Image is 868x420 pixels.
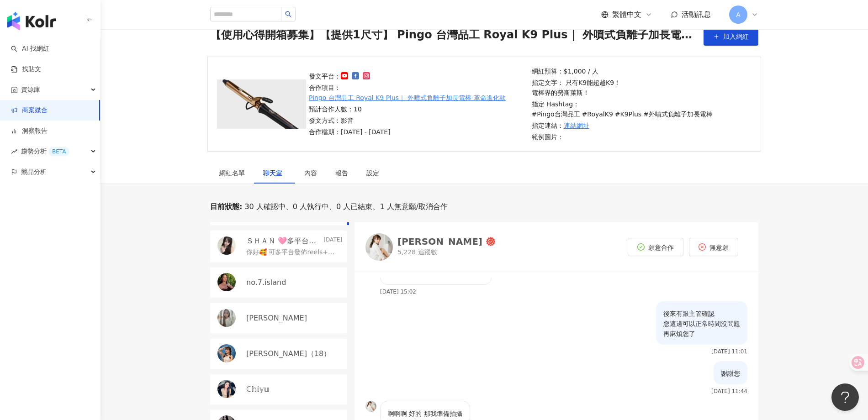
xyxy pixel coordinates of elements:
[366,168,379,178] div: 設定
[21,162,47,182] span: 競品分析
[643,109,713,119] p: #外噴式負離子加長電棒
[736,10,741,20] span: A
[532,66,749,76] p: 網紅預算：$1,000 / 人
[285,11,291,17] span: search
[242,202,448,212] span: 30 人確認中、0 人執行中、0 人已結束、1 人無意願/取消合作
[219,168,245,178] div: 網紅名單
[246,384,269,394] p: ℂ𝕙𝕚𝕪𝕦
[11,44,49,53] a: searchAI 找網紅
[217,273,236,291] img: KOL Avatar
[309,71,526,81] p: 發文平台：
[663,309,740,339] p: 後來有跟主管確認 您這邊可以正常時間沒問題 再麻煩您了
[612,10,641,20] span: 繁體中文
[246,248,339,257] p: 你好🥰 可多平台發佈reels+於dcard、部落格簡單導入影片 Youtube /tiktok/小紅書/IG/FB/痞客邦/Dcard 並會分享至各大多個相關社團 - FB🩷商業模式 [URL...
[582,109,613,119] p: #RoyalK9
[323,236,342,246] p: [DATE]
[711,348,747,355] p: [DATE] 11:01
[648,244,674,251] span: 願意合作
[309,93,506,103] a: Pingo 台灣品工 Royal K9 Plus｜ 外噴式負離子加長電棒-革命進化款
[246,313,307,323] p: [PERSON_NAME]
[309,127,526,137] p: 合作檔期：[DATE] - [DATE]
[7,12,56,30] img: logo
[564,121,589,131] a: 連結網址
[388,409,462,419] p: 啊啊啊 好的 那我準備拍攝
[21,79,40,100] span: 資源庫
[831,383,859,411] iframe: Help Scout Beacon - Open
[704,27,758,46] button: 加入網紅
[246,278,286,288] p: no.7.island
[721,368,740,378] p: 謝謝您
[217,236,236,255] img: KOL Avatar
[335,168,348,178] div: 報告
[682,10,711,19] span: 活動訊息
[615,109,641,119] p: #K9Plus
[711,388,747,394] p: [DATE] 11:44
[309,115,526,126] p: 發文方式：影音
[217,309,236,327] img: KOL Avatar
[365,233,495,261] a: KOL Avatar[PERSON_NAME]5,228 追蹤數
[689,238,738,256] button: 無意願
[304,168,317,178] div: 內容
[246,349,331,359] p: [PERSON_NAME]（18）
[217,79,306,129] img: Pingo 台灣品工 Royal K9 Plus｜ 外噴式負離子加長電棒-革命進化款
[365,233,393,261] img: KOL Avatar
[210,27,699,46] span: 【使用心得開箱募集】【提供1尺寸】 Pingo 台灣品工 Royal K9 Plus｜ 外噴式負離子加長電棒-革命進化款
[210,202,242,212] p: 目前狀態 :
[11,106,48,115] a: 商案媒合
[11,126,48,136] a: 洞察報告
[532,99,749,119] p: 指定 Hashtag：
[309,83,526,103] p: 合作項目：
[532,78,749,98] p: 指定文字： 只有K9能超越K9！ 電棒界的勞斯萊斯！
[532,121,749,131] p: 指定連結：
[365,401,376,412] img: KOL Avatar
[217,380,236,398] img: KOL Avatar
[246,236,322,246] p: ＳＨＡＮ 🩷多平台發佈🩷Youtube /tiktok/小紅書/IG/FB/痞客邦/Dcard
[48,147,69,156] div: BETA
[397,237,482,246] div: [PERSON_NAME]
[309,104,526,114] p: 預計合作人數：10
[628,238,683,256] button: 願意合作
[11,65,41,74] a: 找貼文
[217,344,236,362] img: KOL Avatar
[397,248,495,257] p: 5,228 追蹤數
[263,170,286,176] span: 聊天室
[723,33,749,40] span: 加入網紅
[637,243,645,251] span: check-circle
[532,109,580,119] p: #Pingo台灣品工
[699,243,706,251] span: close-circle
[709,244,729,251] span: 無意願
[11,148,17,155] span: rise
[380,289,416,295] p: [DATE] 15:02
[21,141,69,162] span: 趨勢分析
[532,132,749,142] p: 範例圖片：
